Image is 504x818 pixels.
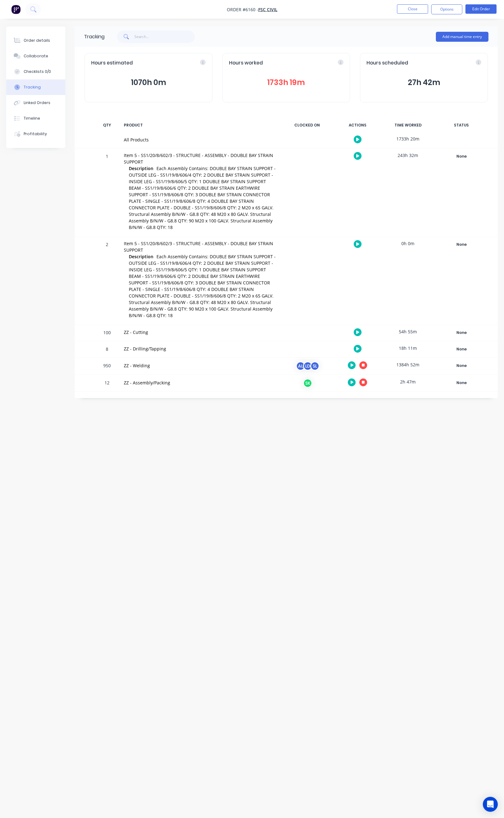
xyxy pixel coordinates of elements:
[98,149,116,236] div: 1
[6,95,65,111] button: Linked Orders
[439,152,484,161] button: None
[124,362,276,369] div: ZZ - Welding
[366,77,481,88] button: 27h 42m
[284,119,330,132] div: CLOCKED ON
[439,329,484,337] div: None
[385,236,431,250] div: 0h 0m
[385,132,431,146] div: 1733h 20m
[98,237,116,324] div: 2
[303,378,312,388] div: SK
[310,361,320,371] div: SL
[24,38,50,43] div: Order details
[129,254,276,318] span: Each Assembly Contains: DOUBLE BAY STRAIN SUPPORT - OUTSIDE LEG - SS1/19/8/606/4 QTY: 2 DOUBLE BA...
[385,341,431,355] div: 18h 11m
[11,5,21,14] img: Factory
[124,345,276,352] div: ZZ - Drilling/Tapping
[439,240,484,249] button: None
[439,362,484,370] div: None
[24,84,41,90] div: Tracking
[385,148,431,162] div: 243h 32m
[483,797,498,812] div: Open Intercom Messenger
[385,375,431,389] div: 2h 47m
[366,59,408,67] span: Hours scheduled
[129,165,153,172] span: Description
[431,4,462,14] button: Options
[436,32,488,42] button: Add manual time entry
[397,4,428,14] button: Close
[439,378,484,387] button: None
[229,77,344,88] button: 1733h 19m
[296,361,305,371] div: AL
[439,345,484,353] div: None
[385,119,431,132] div: TIME WORKED
[24,69,51,74] div: Checklists 0/0
[6,111,65,126] button: Timeline
[6,64,65,79] button: Checklists 0/0
[229,59,263,67] span: Hours worked
[439,379,484,387] div: None
[385,325,431,339] div: 54h 55m
[385,358,431,372] div: 1384h 52m
[120,119,280,132] div: PRODUCT
[227,7,258,12] span: Order #6160 -
[98,376,116,392] div: 12
[435,119,488,132] div: STATUS
[439,361,484,370] button: None
[124,152,276,165] div: Item 5 - SS1/20/8/602/3 - STRUCTURE - ASSEMBLY - DOUBLE BAY STRAIN SUPPORT
[98,359,116,374] div: 950
[124,379,276,386] div: ZZ - Assembly/Packing
[24,53,48,59] div: Collaborate
[303,361,312,371] div: LD
[465,4,497,14] button: Edit Order
[24,100,50,106] div: Linked Orders
[98,342,116,357] div: 8
[6,79,65,95] button: Tracking
[134,31,195,43] input: Search...
[98,326,116,341] div: 100
[124,240,276,253] div: Item 5 - SS1/20/8/602/3 - STRUCTURE - ASSEMBLY - DOUBLE BAY STRAIN SUPPORT
[91,59,133,67] span: Hours estimated
[439,328,484,337] button: None
[129,253,153,260] span: Description
[334,119,381,132] div: ACTIONS
[258,7,278,12] a: FSC Civil
[6,126,65,142] button: Profitability
[6,33,65,48] button: Order details
[124,136,276,143] div: All Products
[91,77,206,88] button: 1070h 0m
[98,119,116,132] div: QTY
[84,33,105,40] div: Tracking
[439,345,484,354] button: None
[439,152,484,160] div: None
[439,240,484,249] div: None
[24,116,40,121] div: Timeline
[6,48,65,64] button: Collaborate
[124,329,276,335] div: ZZ - Cutting
[129,165,276,230] span: Each Assembly Contains: DOUBLE BAY STRAIN SUPPORT - OUTSIDE LEG - SS1/19/8/606/4 QTY: 2 DOUBLE BA...
[24,131,47,137] div: Profitability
